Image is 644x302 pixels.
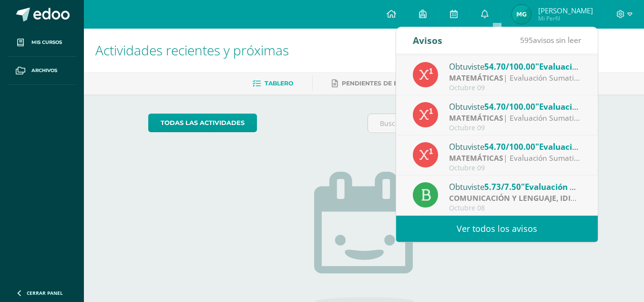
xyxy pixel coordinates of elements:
div: Octubre 08 [449,204,582,212]
strong: COMUNICACIÓN Y LENGUAJE, IDIOMA ESPAÑOL [449,193,625,203]
span: "Evaluación Sumativa" [535,141,625,152]
span: "Evaluación Sumativa" [535,61,625,72]
span: 595 [520,35,533,45]
span: 54.70/100.00 [484,101,535,112]
span: Archivos [31,67,57,74]
strong: MATEMÁTICAS [449,153,503,163]
div: Octubre 09 [449,84,582,92]
strong: MATEMÁTICAS [449,113,503,123]
div: | Evaluación Sumativa [449,73,582,83]
span: Actividades recientes y próximas [95,41,289,59]
span: Mi Perfil [538,14,593,22]
div: Obtuviste en [449,100,582,113]
span: "Evaluación Sumativa" [535,101,625,112]
a: Pendientes de entrega [332,76,423,91]
span: Tablero [265,80,293,87]
div: Obtuviste en [449,140,582,153]
div: Octubre 09 [449,124,582,132]
img: 0fe9e4ba0e2b0859ffbff4b6c52aee8b.png [512,5,531,24]
a: todas las Actividades [148,114,257,132]
div: Avisos [413,27,442,53]
span: Pendientes de entrega [342,80,423,87]
div: Obtuviste en [449,180,582,193]
a: Ver todos los avisos [396,216,598,242]
a: Tablero [253,76,293,91]
input: Busca una actividad próxima aquí... [368,114,579,133]
div: Octubre 09 [449,164,582,172]
div: | Evaluación Sumativa [449,153,582,164]
span: [PERSON_NAME] [538,6,593,15]
a: Mis cursos [8,29,76,57]
div: Obtuviste en [449,60,582,73]
span: 54.70/100.00 [484,61,535,72]
span: 5.73/7.50 [484,181,521,192]
div: | Evaluación Sumativa [449,113,582,124]
div: | Evaluación Sumativa [449,193,582,204]
span: 54.70/100.00 [484,141,535,152]
strong: MATEMÁTICAS [449,73,503,83]
a: Archivos [8,57,76,85]
span: Mis cursos [31,39,62,46]
span: Cerrar panel [27,290,63,296]
span: avisos sin leer [520,35,581,45]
